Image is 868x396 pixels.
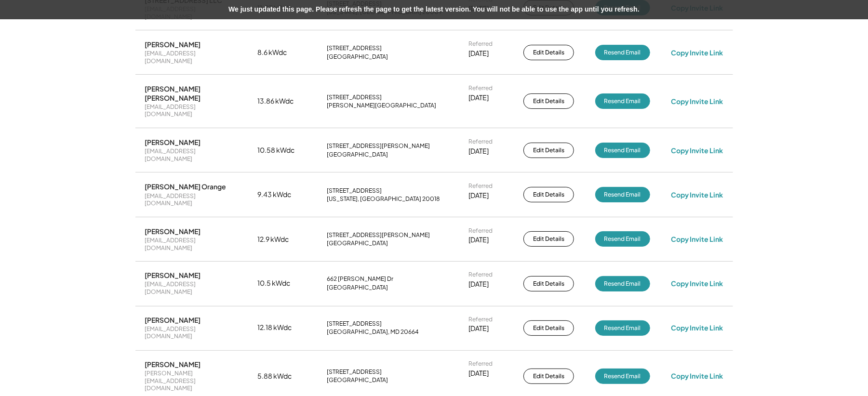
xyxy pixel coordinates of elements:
[595,187,650,202] button: Resend Email
[257,279,306,289] div: 10.5 kWdc
[468,93,489,103] div: [DATE]
[671,235,723,243] div: Copy Invite Link
[145,103,237,118] div: [EMAIL_ADDRESS][DOMAIN_NAME]
[523,276,574,291] button: Edit Details
[595,143,650,158] button: Resend Email
[145,237,237,251] div: [EMAIL_ADDRESS][DOMAIN_NAME]
[327,377,388,384] div: [GEOGRAPHIC_DATA]
[27,15,47,23] div: v 4.0.25
[671,372,723,381] div: Copy Invite Link
[327,369,382,376] div: [STREET_ADDRESS]
[145,147,237,162] div: [EMAIL_ADDRESS][DOMAIN_NAME]
[468,138,493,145] div: Referred
[468,369,489,379] div: [DATE]
[671,48,723,57] div: Copy Invite Link
[595,93,650,109] button: Resend Email
[257,96,306,106] div: 13.86 kWdc
[468,227,493,235] div: Referred
[327,284,388,292] div: [GEOGRAPHIC_DATA]
[671,190,723,199] div: Copy Invite Link
[468,235,489,245] div: [DATE]
[595,369,650,384] button: Resend Email
[468,191,489,200] div: [DATE]
[468,280,489,290] div: [DATE]
[327,93,382,101] div: [STREET_ADDRESS]
[327,231,430,239] div: [STREET_ADDRESS][PERSON_NAME]
[523,231,574,247] button: Edit Details
[145,40,201,49] div: [PERSON_NAME]
[468,271,493,279] div: Referred
[468,360,493,368] div: Referred
[327,102,436,109] div: [PERSON_NAME][GEOGRAPHIC_DATA]
[257,323,306,333] div: 12.18 kWdc
[327,320,382,328] div: [STREET_ADDRESS]
[25,25,106,33] div: Domain: [DOMAIN_NAME]
[468,40,493,48] div: Referred
[468,182,493,190] div: Referred
[145,227,201,236] div: [PERSON_NAME]
[107,57,162,63] div: Keywords by Traffic
[523,143,574,158] button: Edit Details
[257,372,306,382] div: 5.88 kWdc
[595,276,650,291] button: Resend Email
[327,53,388,61] div: [GEOGRAPHIC_DATA]
[468,324,489,334] div: [DATE]
[523,369,574,384] button: Edit Details
[595,45,650,60] button: Resend Email
[468,316,493,324] div: Referred
[257,235,306,244] div: 12.9 kWdc
[145,281,237,296] div: [EMAIL_ADDRESS][DOMAIN_NAME]
[96,56,104,64] img: tab_keywords_by_traffic_grey.svg
[145,182,227,191] div: [PERSON_NAME] Orange
[257,190,306,199] div: 9.43 kWdc
[523,187,574,202] button: Edit Details
[26,56,34,64] img: tab_domain_overview_orange.svg
[145,192,237,207] div: [EMAIL_ADDRESS][DOMAIN_NAME]
[145,370,237,393] div: [PERSON_NAME][EMAIL_ADDRESS][DOMAIN_NAME]
[257,48,306,57] div: 8.6 kWdc
[671,97,723,106] div: Copy Invite Link
[327,276,393,283] div: 662 [PERSON_NAME] Dr
[327,239,388,247] div: [GEOGRAPHIC_DATA]
[257,145,306,155] div: 10.58 kWdc
[523,93,574,109] button: Edit Details
[145,271,201,280] div: [PERSON_NAME]
[327,44,382,52] div: [STREET_ADDRESS]
[523,45,574,60] button: Edit Details
[671,146,723,155] div: Copy Invite Link
[671,279,723,288] div: Copy Invite Link
[327,195,440,203] div: [US_STATE], [GEOGRAPHIC_DATA] 20018
[595,320,650,336] button: Resend Email
[145,316,201,325] div: [PERSON_NAME]
[523,320,574,336] button: Edit Details
[145,50,237,65] div: [EMAIL_ADDRESS][DOMAIN_NAME]
[15,25,23,33] img: website_grey.svg
[327,142,430,150] div: [STREET_ADDRESS][PERSON_NAME]
[468,146,489,156] div: [DATE]
[145,84,237,102] div: [PERSON_NAME] [PERSON_NAME]
[145,138,201,146] div: [PERSON_NAME]
[145,360,201,369] div: [PERSON_NAME]
[671,324,723,332] div: Copy Invite Link
[468,84,493,92] div: Referred
[327,187,382,195] div: [STREET_ADDRESS]
[327,329,419,336] div: [GEOGRAPHIC_DATA], MD 20664
[595,231,650,247] button: Resend Email
[327,151,388,158] div: [GEOGRAPHIC_DATA]
[15,15,23,23] img: logo_orange.svg
[468,49,489,58] div: [DATE]
[37,57,86,63] div: Domain Overview
[145,326,237,341] div: [EMAIL_ADDRESS][DOMAIN_NAME]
